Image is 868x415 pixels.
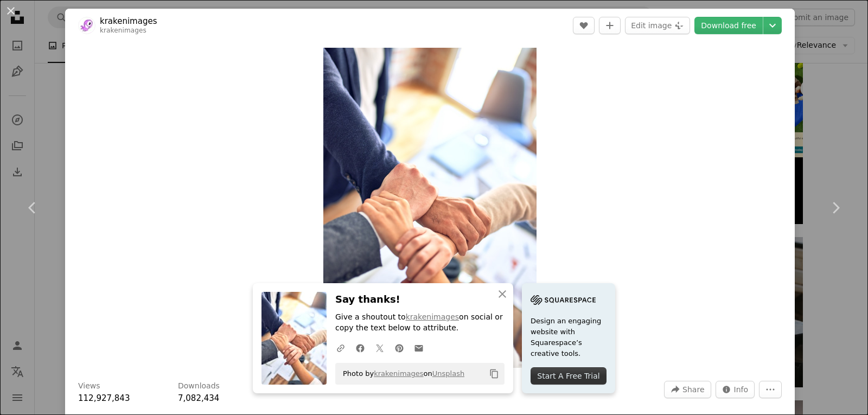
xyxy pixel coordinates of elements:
a: Design an engaging website with Squarespace’s creative tools.Start A Free Trial [522,283,615,393]
img: file-1705255347840-230a6ab5bca9image [531,292,596,308]
a: krakenimages [100,27,146,34]
img: person in black long sleeve shirt holding persons hand [323,48,537,368]
button: Edit image [625,17,690,34]
a: Share on Facebook [350,337,370,359]
p: Give a shoutout to on social or copy the text below to attribute. [335,312,505,334]
a: krakenimages [374,369,423,378]
a: krakenimages [406,312,459,321]
span: Info [734,381,749,398]
a: Next [803,156,868,260]
span: Design an engaging website with Squarespace’s creative tools. [531,316,607,359]
button: Like [573,17,595,34]
span: Photo by on [337,365,464,382]
a: krakenimages [100,16,157,27]
a: Share over email [409,337,429,359]
button: Choose download size [763,17,782,34]
h3: Say thanks! [335,292,505,308]
button: Add to Collection [599,17,621,34]
button: More Actions [759,381,782,398]
span: 112,927,843 [78,393,130,403]
button: Zoom in on this image [323,48,537,368]
a: Download free [694,17,763,34]
span: 7,082,434 [178,393,219,403]
button: Stats about this image [716,381,755,398]
a: Share on Pinterest [390,337,409,359]
div: Start A Free Trial [531,367,607,385]
span: Share [682,381,704,398]
img: Go to krakenimages's profile [78,17,95,34]
button: Copy to clipboard [485,365,503,383]
button: Share this image [664,381,711,398]
a: Unsplash [432,369,464,378]
a: Share on Twitter [370,337,390,359]
h3: Downloads [178,381,220,392]
h3: Views [78,381,100,392]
